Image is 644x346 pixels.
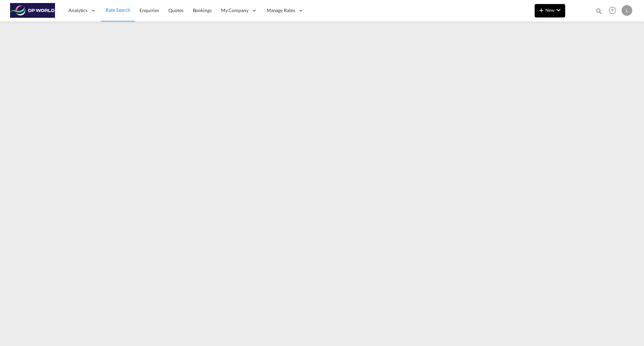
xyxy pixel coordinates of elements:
[68,7,88,14] span: Analytics
[535,4,565,17] button: icon-plus 400-fgNewicon-chevron-down
[554,6,562,14] md-icon: icon-chevron-down
[140,7,159,13] span: Enquiries
[267,7,295,14] span: Manage Rates
[607,5,618,16] span: Help
[537,7,562,13] span: New
[10,3,55,18] img: c08ca190194411f088ed0f3ba295208c.png
[622,5,632,16] div: L
[168,7,183,13] span: Quotes
[607,5,622,17] div: Help
[537,6,545,14] md-icon: icon-plus 400-fg
[193,7,212,13] span: Bookings
[106,7,130,13] span: Rate Search
[221,7,249,14] span: My Company
[595,7,603,17] div: icon-magnify
[595,7,603,15] md-icon: icon-magnify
